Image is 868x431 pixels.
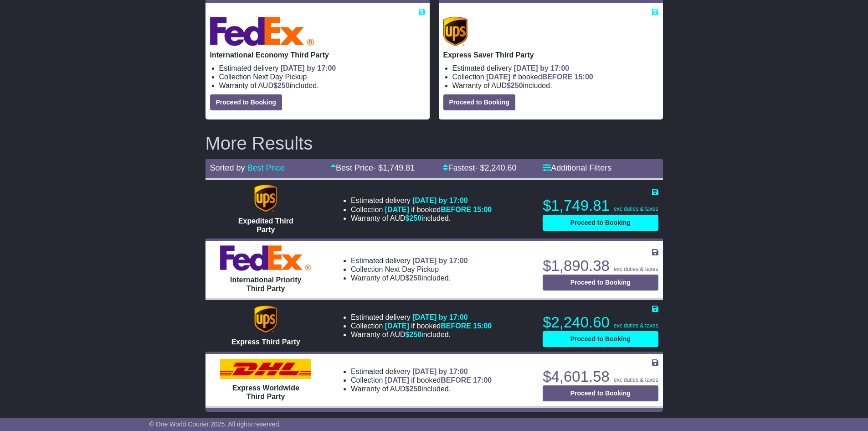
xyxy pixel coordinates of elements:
span: [DATE] [385,206,409,213]
button: Proceed to Booking [543,331,658,347]
li: Estimated delivery [351,313,492,322]
li: Collection [351,376,492,384]
li: Collection [351,322,492,330]
span: 2,240.60 [485,163,517,172]
button: Proceed to Booking [543,275,658,291]
li: Collection [219,73,425,81]
span: 250 [409,274,421,282]
img: UPS (new): Express Third Party [254,306,277,333]
a: Fastest- $2,240.60 [443,163,516,172]
span: [DATE] by 17:00 [281,64,336,72]
li: Estimated delivery [351,256,468,265]
li: Estimated delivery [351,367,492,376]
span: BEFORE [542,73,573,81]
span: International Priority Third Party [230,276,301,292]
span: if booked [486,73,593,81]
span: Express Worldwide Third Party [232,384,299,400]
span: [DATE] by 17:00 [412,197,468,204]
button: Proceed to Booking [543,385,658,401]
span: [DATE] [385,376,409,384]
span: Next Day Pickup [385,265,439,273]
p: Express Saver Third Party [443,51,658,59]
p: International Economy Third Party [210,51,425,59]
span: 250 [409,331,421,338]
span: Next Day Pickup [253,73,307,81]
span: if booked [385,376,492,384]
li: Estimated delivery [452,64,658,73]
li: Warranty of AUD included. [219,81,425,90]
span: [DATE] [385,322,409,330]
span: 15:00 [473,206,492,213]
li: Estimated delivery [219,64,425,73]
span: $ [406,214,422,222]
li: Estimated delivery [351,196,492,205]
span: if booked [385,322,492,330]
span: 250 [409,214,421,222]
li: Warranty of AUD included. [351,214,492,223]
button: Proceed to Booking [543,215,658,231]
span: 250 [409,385,421,393]
p: $1,890.38 [543,257,658,275]
span: [DATE] [486,73,510,81]
li: Collection [351,205,492,214]
p: $4,601.58 [543,368,658,386]
span: 250 [277,82,290,89]
a: Additional Filters [543,163,611,172]
img: FedEx Express: International Priority Third Party [220,245,311,271]
span: 15:00 [575,73,593,81]
span: exc duties & taxes [614,322,658,329]
span: Express Third Party [231,338,300,346]
button: Proceed to Booking [443,94,515,110]
span: - $ [475,163,517,172]
span: $ [406,385,422,393]
span: $ [406,274,422,282]
span: exc duties & taxes [614,206,658,212]
p: $2,240.60 [543,313,658,332]
span: BEFORE [441,376,471,384]
img: FedEx Express: International Economy Third Party [210,17,314,46]
span: $ [507,82,523,89]
img: DHL: Express Worldwide Third Party [220,359,311,379]
span: [DATE] by 17:00 [412,257,468,265]
span: 15:00 [473,322,492,330]
li: Collection [351,265,468,274]
img: UPS (new): Express Saver Third Party [443,17,468,46]
span: $ [406,331,422,338]
p: $1,749.81 [543,197,658,215]
li: Warranty of AUD included. [351,330,492,339]
span: 1,749.81 [383,163,415,172]
span: exc duties & taxes [614,266,658,272]
span: BEFORE [441,322,471,330]
button: Proceed to Booking [210,94,282,110]
li: Warranty of AUD included. [351,274,468,282]
span: $ [273,82,290,89]
span: 17:00 [473,376,492,384]
span: exc duties & taxes [614,377,658,383]
a: Best Price- $1,749.81 [331,163,415,172]
span: 250 [511,82,523,89]
span: - $ [373,163,415,172]
img: UPS (new): Expedited Third Party [254,185,277,212]
li: Collection [452,73,658,81]
span: if booked [385,206,492,213]
a: Best Price [247,163,285,172]
span: BEFORE [441,206,471,213]
span: © One World Courier 2025. All rights reserved. [149,421,281,428]
li: Warranty of AUD included. [351,384,492,393]
h2: More Results [205,133,663,153]
span: Expedited Third Party [238,217,293,234]
span: [DATE] by 17:00 [412,368,468,375]
span: Sorted by [210,163,245,172]
span: [DATE] by 17:00 [412,313,468,321]
span: [DATE] by 17:00 [514,64,570,72]
li: Warranty of AUD included. [452,81,658,90]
